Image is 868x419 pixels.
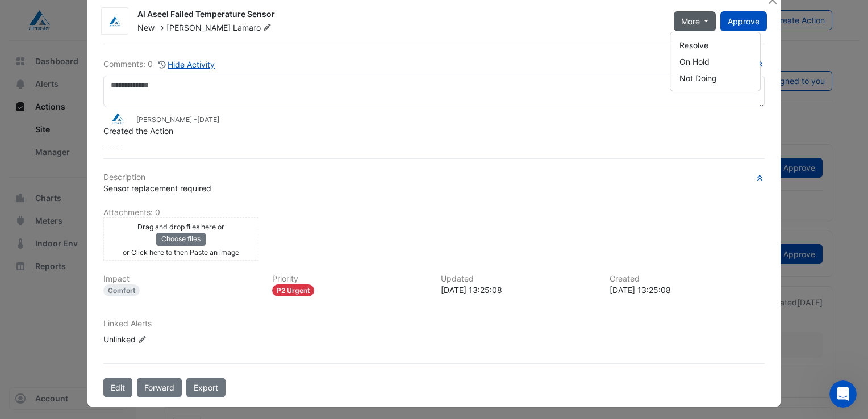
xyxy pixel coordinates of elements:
[610,274,765,284] h6: Created
[103,58,216,71] div: Comments: 0
[441,284,596,296] div: [DATE] 13:25:08
[137,378,182,397] button: Forward
[137,23,155,32] span: New
[103,183,211,193] span: Sensor replacement required
[103,112,132,125] img: Airmaster Australia
[186,378,226,397] a: Export
[136,115,219,125] small: [PERSON_NAME] -
[166,23,231,32] span: [PERSON_NAME]
[272,284,315,296] div: P2 Urgent
[103,319,765,329] h6: Linked Alerts
[103,378,132,397] button: Edit
[123,248,239,257] small: or Click here to then Paste an image
[441,274,596,284] h6: Updated
[137,9,660,22] div: Al Aseel Failed Temperature Sensor
[233,22,274,33] span: Lamaro
[197,115,219,124] span: 2025-03-24 13:25:08
[670,53,760,70] button: On Hold
[829,380,857,408] iframe: Intercom live chat
[670,70,760,86] button: Not Doing
[138,336,147,344] fa-icon: Edit Linked Alerts
[720,11,767,31] button: Approve
[674,11,716,31] button: More
[610,284,765,296] div: [DATE] 13:25:08
[156,233,206,245] button: Choose files
[102,16,128,27] img: Airmaster Australia
[137,223,224,231] small: Drag and drop files here or
[103,208,765,217] h6: Attachments: 0
[681,15,700,27] span: More
[103,333,240,345] div: Unlinked
[728,16,759,26] span: Approve
[670,32,761,91] div: More
[157,23,164,32] span: ->
[103,284,140,296] div: Comfort
[157,58,216,71] button: Hide Activity
[670,37,760,53] button: Resolve
[272,274,427,284] h6: Priority
[103,173,765,182] h6: Description
[103,126,173,136] span: Created the Action
[103,274,258,284] h6: Impact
